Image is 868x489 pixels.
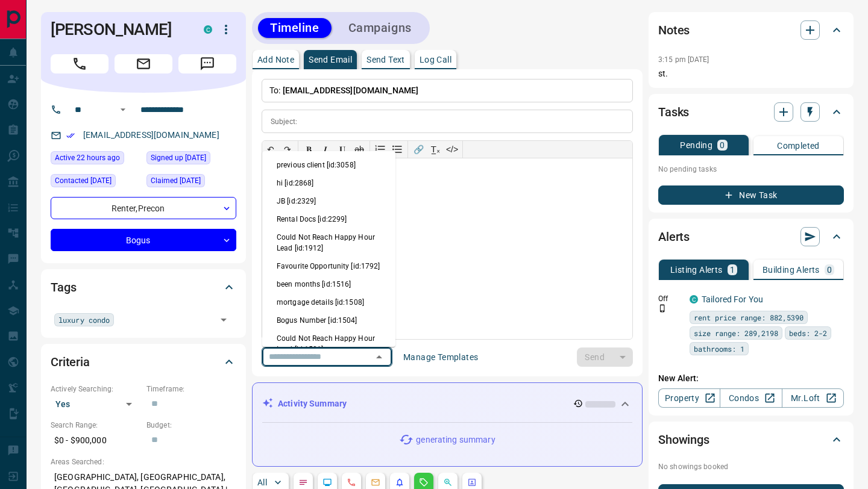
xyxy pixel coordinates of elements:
[467,478,477,487] svg: Agent Actions
[51,174,140,191] div: Fri Jul 25 2025
[262,275,395,293] li: been months [id:1516]
[262,228,395,257] li: Could Not Reach Happy Hour Lead [id:1912]
[702,294,763,304] a: Tailored For You
[670,266,723,274] p: Listing Alerts
[444,141,461,158] button: </>
[178,54,236,73] span: Message
[658,461,844,472] p: No showings booked
[694,327,778,339] span: size range: 289,2198
[680,141,712,149] p: Pending
[298,478,308,487] svg: Notes
[51,278,76,297] h2: Tags
[51,394,140,414] div: Yes
[658,304,667,313] svg: Push Notification Only
[694,343,744,355] span: bathrooms: 1
[658,98,844,126] div: Tasks
[51,229,236,251] div: Bogus
[262,210,395,228] li: Rental Docs [id:2299]
[283,86,419,95] span: [EMAIL_ADDRESS][DOMAIN_NAME]
[658,16,844,45] div: Notes
[262,311,395,329] li: Bogus Number [id:1504]
[371,349,388,366] button: Close
[720,141,725,149] p: 0
[51,352,90,372] h2: Criteria
[443,478,453,487] svg: Opportunities
[51,347,236,376] div: Criteria
[658,222,844,251] div: Alerts
[334,141,351,158] button: 𝐔
[782,388,844,408] a: Mr.Loft
[720,388,782,408] a: Condos
[690,295,698,304] div: condos.ca
[262,293,395,311] li: mortgage details [id:1508]
[51,431,140,450] p: $0 - $900,000
[389,141,406,158] button: Bullet list
[658,102,689,122] h2: Tasks
[777,142,820,150] p: Completed
[317,141,334,158] button: 𝑰
[262,393,632,415] div: Activity Summary
[66,131,75,140] svg: Email Verified
[51,54,108,73] span: Call
[395,478,404,487] svg: Listing Alerts
[658,293,682,304] p: Off
[257,55,294,64] p: Add Note
[51,151,140,168] div: Fri Aug 15 2025
[146,151,236,168] div: Tue Feb 11 2025
[427,141,444,158] button: T̲ₓ
[58,314,110,326] span: luxury condo
[257,478,267,487] p: All
[789,327,827,339] span: beds: 2-2
[262,257,395,275] li: Favourite Opportunity [id:1792]
[51,197,236,219] div: Renter , Precon
[262,141,279,158] button: ↶
[658,388,720,408] a: Property
[55,175,112,187] span: Contacted [DATE]
[146,384,236,394] p: Timeframe:
[366,55,405,64] p: Send Text
[146,174,236,191] div: Tue Feb 11 2025
[371,478,380,487] svg: Emails
[658,55,709,64] p: 3:15 pm [DATE]
[262,329,395,358] li: Could Not Reach Happy Hour Lead [id:1501]
[51,20,186,39] h1: [PERSON_NAME]
[278,397,347,410] p: Activity Summary
[204,25,212,34] div: condos.ca
[420,55,451,64] p: Log Call
[658,372,844,385] p: New Alert:
[410,141,427,158] button: 🔗
[658,430,709,449] h2: Showings
[116,102,130,117] button: Open
[658,20,690,40] h2: Notes
[262,79,633,102] p: To:
[51,420,140,431] p: Search Range:
[827,266,832,274] p: 0
[151,175,201,187] span: Claimed [DATE]
[51,456,236,467] p: Areas Searched:
[51,273,236,302] div: Tags
[658,67,844,80] p: st.
[55,152,120,164] span: Active 22 hours ago
[372,141,389,158] button: Numbered list
[262,156,395,174] li: previous client [id:3058]
[279,141,296,158] button: ↷
[51,384,140,394] p: Actively Searching:
[115,54,172,73] span: Email
[730,266,735,274] p: 1
[658,185,844,205] button: New Task
[577,347,633,367] div: split button
[763,266,820,274] p: Building Alerts
[351,141,368,158] button: ab
[215,311,232,328] button: Open
[416,434,495,446] p: generating summary
[339,145,345,154] span: 𝐔
[658,160,844,178] p: No pending tasks
[271,116,297,127] p: Subject:
[694,311,804,323] span: rent price range: 882,5390
[262,174,395,192] li: hi [id:2868]
[262,192,395,210] li: JB [id:2329]
[151,152,206,164] span: Signed up [DATE]
[396,347,485,367] button: Manage Templates
[258,18,332,38] button: Timeline
[658,425,844,454] div: Showings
